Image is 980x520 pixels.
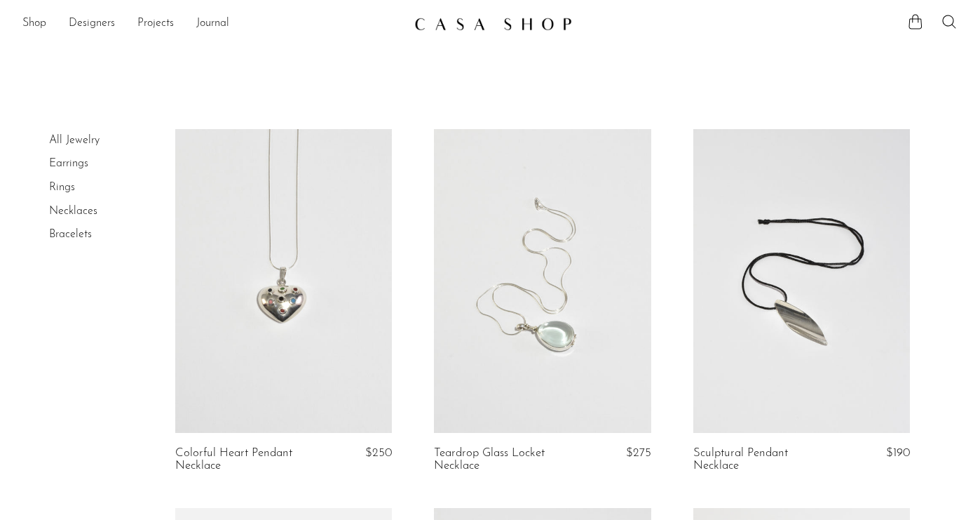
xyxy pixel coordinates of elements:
[365,447,392,459] span: $250
[49,229,92,240] a: Bracelets
[49,206,97,217] a: Necklaces
[196,15,229,33] a: Journal
[626,447,651,459] span: $275
[886,447,910,459] span: $190
[175,447,319,473] a: Colorful Heart Pendant Necklace
[137,15,174,33] a: Projects
[49,182,75,193] a: Rings
[69,15,115,33] a: Designers
[22,15,46,33] a: Shop
[49,158,88,169] a: Earrings
[434,447,578,473] a: Teardrop Glass Locket Necklace
[22,12,403,36] ul: NEW HEADER MENU
[49,135,100,146] a: All Jewelry
[693,447,837,473] a: Sculptural Pendant Necklace
[22,12,403,36] nav: Desktop navigation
